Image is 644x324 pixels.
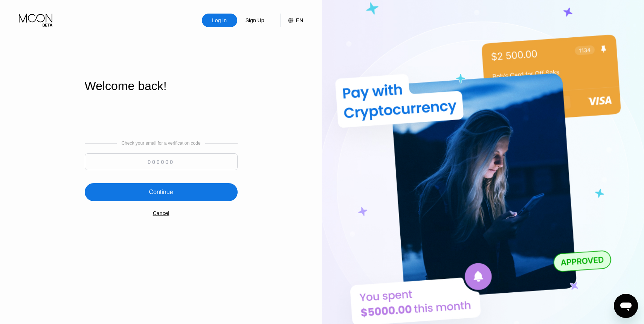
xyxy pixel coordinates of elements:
[149,188,173,196] div: Continue
[296,17,303,23] div: EN
[202,14,237,27] div: Log In
[121,141,200,146] div: Check your email for a verification code
[85,153,238,170] input: 000000
[237,14,273,27] div: Sign Up
[153,210,169,216] div: Cancel
[85,79,238,93] div: Welcome back!
[245,17,265,24] div: Sign Up
[85,183,238,201] div: Continue
[614,294,638,318] iframe: Pulsante per aprire la finestra di messaggistica
[211,17,227,24] div: Log In
[280,14,303,27] div: EN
